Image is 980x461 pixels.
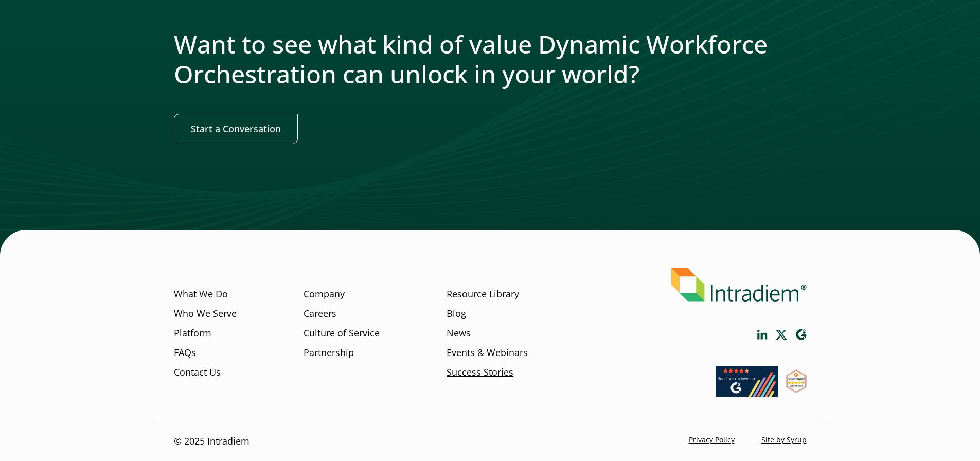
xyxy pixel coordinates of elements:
a: Link opens in a new window [716,387,778,399]
a: Link opens in a new window [757,330,768,340]
a: Platform [174,327,211,340]
a: Privacy Policy [689,435,735,445]
p: © 2025 Intradiem [174,435,250,449]
a: Link opens in a new window [795,329,807,341]
a: FAQs [174,346,196,360]
img: Read our reviews on G2 [716,366,778,397]
a: Contact Us [174,366,221,379]
a: News [447,327,471,340]
a: Start a Conversation [174,114,298,144]
a: Careers [304,307,336,321]
a: Resource Library [447,288,519,301]
a: Culture of Service [304,327,380,340]
img: Intradiem [671,268,807,302]
img: SourceForge User Reviews [786,369,807,393]
a: Events & Webinars [447,346,528,360]
a: Partnership [304,346,354,360]
a: What We Do [174,288,228,301]
a: Who We Serve [174,307,237,321]
a: Success Stories [447,366,513,379]
a: Link opens in a new window [786,383,807,396]
a: Company [304,288,345,301]
h2: Want to see what kind of value Dynamic Workforce Orchestration can unlock in your world? [174,29,807,88]
a: Link opens in a new window [776,330,787,340]
a: Blog [447,307,466,321]
a: Site by Syrup [761,435,807,445]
